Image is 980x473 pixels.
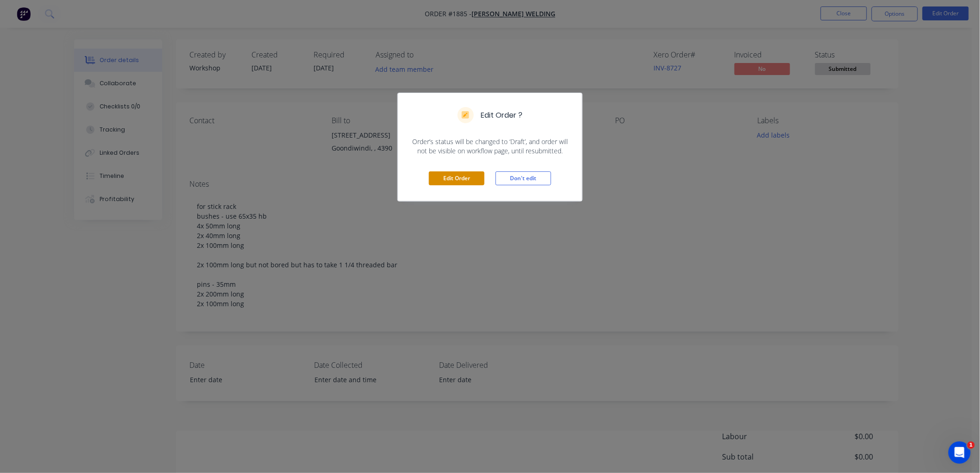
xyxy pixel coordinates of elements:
[481,110,523,121] h5: Edit Order ?
[496,171,551,185] button: Don't edit
[967,441,975,449] span: 1
[949,441,971,464] iframe: Intercom live chat
[409,137,571,156] span: Order’s status will be changed to ‘Draft’, and order will not be visible on workflow page, until ...
[429,171,484,185] button: Edit Order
